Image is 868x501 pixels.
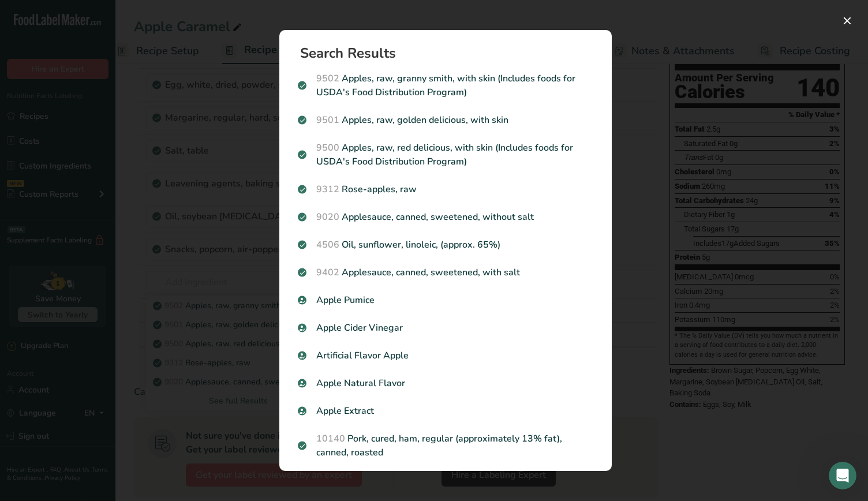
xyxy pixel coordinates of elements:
[298,210,593,224] p: Applesauce, canned, sweetened, without salt
[316,141,339,154] span: 9500
[298,238,593,252] p: Oil, sunflower, linoleic, (approx. 65%)
[316,183,339,196] span: 9312
[316,114,339,126] span: 9501
[298,432,593,459] p: Pork, cured, ham, regular (approximately 13% fat), canned, roasted
[316,238,339,251] span: 4506
[829,462,856,489] iframe: Intercom live chat
[298,141,593,169] p: Apples, raw, red delicious, with skin (Includes foods for USDA's Food Distribution Program)
[298,113,593,127] p: Apples, raw, golden delicious, with skin
[316,211,339,223] span: 9020
[298,349,593,362] p: Artificial Flavor Apple
[298,182,593,196] p: Rose-apples, raw
[298,404,593,418] p: Apple Extract
[298,321,593,335] p: Apple Cider Vinegar
[316,432,345,445] span: 10140
[316,72,339,85] span: 9502
[298,266,593,279] p: Applesauce, canned, sweetened, with salt
[298,376,593,390] p: Apple Natural Flavor
[316,266,339,279] span: 9402
[298,72,593,99] p: Apples, raw, granny smith, with skin (Includes foods for USDA's Food Distribution Program)
[298,293,593,307] p: Apple Pumice
[300,46,600,60] h1: Search Results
